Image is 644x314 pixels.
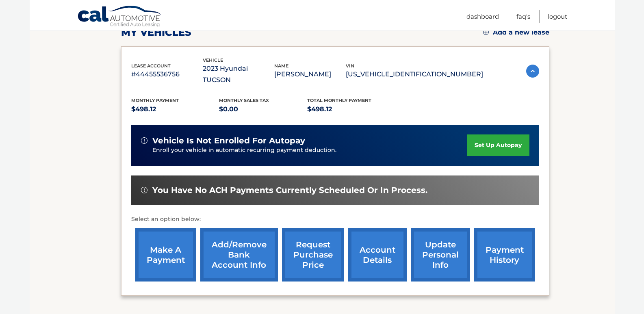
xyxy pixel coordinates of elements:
[483,29,489,35] img: add.svg
[483,28,549,37] a: Add a new lease
[152,185,427,195] span: You have no ACH payments currently scheduled or in process.
[131,69,203,80] p: #44455536756
[135,228,196,282] a: make a payment
[141,187,147,193] img: alert-white.svg
[131,63,171,69] span: lease account
[77,5,163,29] a: Cal Automotive
[346,63,354,69] span: vin
[141,137,147,144] img: alert-white.svg
[548,10,567,23] a: Logout
[282,228,344,282] a: request purchase price
[307,104,395,115] p: $498.12
[219,104,307,115] p: $0.00
[131,104,219,115] p: $498.12
[219,97,269,103] span: Monthly sales Tax
[121,26,191,39] h2: my vehicles
[466,10,499,23] a: Dashboard
[411,228,470,282] a: update personal info
[131,214,539,224] p: Select an option below:
[346,69,483,80] p: [US_VEHICLE_IDENTIFICATION_NUMBER]
[348,228,407,282] a: account details
[152,136,305,146] span: vehicle is not enrolled for autopay
[526,65,539,78] img: accordion-active.svg
[467,134,529,156] a: set up autopay
[131,97,179,103] span: Monthly Payment
[203,57,223,63] span: vehicle
[152,146,468,155] p: Enroll your vehicle in automatic recurring payment deduction.
[307,97,371,103] span: Total Monthly Payment
[274,69,346,80] p: [PERSON_NAME]
[474,228,535,282] a: payment history
[203,63,274,86] p: 2023 Hyundai TUCSON
[274,63,288,69] span: name
[516,10,530,23] a: FAQ's
[200,228,278,282] a: Add/Remove bank account info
